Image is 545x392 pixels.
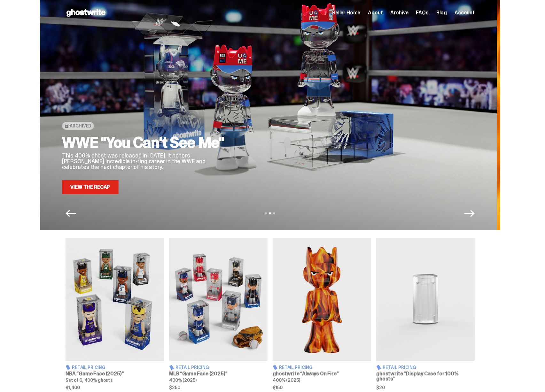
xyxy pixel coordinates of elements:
span: Set of 6, 400% ghosts [66,377,113,383]
span: Retail Pricing [279,365,313,370]
button: View slide 3 [273,212,275,214]
h3: ghostwrite “Display Case for 100% ghosts” [376,371,475,381]
span: $20 [376,385,475,390]
h3: MLB “Game Face (2025)” [169,371,268,376]
p: This 400% ghost was released in [DATE]. It honors [PERSON_NAME] incredible in-ring career in the ... [62,153,228,170]
a: Display Case for 100% ghosts Retail Pricing [376,238,475,390]
a: Archive [390,10,408,15]
span: Retail Pricing [72,365,105,370]
img: Always On Fire [273,238,371,361]
button: View slide 1 [265,212,267,214]
button: Next [464,208,475,219]
span: $150 [273,385,371,390]
a: About [368,10,383,15]
h2: WWE "You Can't See Me" [62,135,228,150]
h3: NBA “Game Face (2025)” [66,371,164,376]
button: Previous [66,208,76,219]
a: FAQs [416,10,428,15]
a: Account [455,10,475,15]
a: Blog [436,10,447,15]
a: Always On Fire Retail Pricing [273,238,371,390]
a: Game Face (2025) Retail Pricing [169,238,268,390]
img: Display Case for 100% ghosts [376,238,475,361]
a: View the Recap [62,180,118,194]
span: Archived [70,123,91,128]
button: View slide 2 [269,212,271,214]
a: Game Face (2025) Retail Pricing [66,238,164,390]
span: Retail Pricing [175,365,209,370]
span: Retail Pricing [383,365,416,370]
img: Game Face (2025) [169,238,268,361]
a: Seller Home [332,10,360,15]
img: Game Face (2025) [66,238,164,361]
span: $250 [169,385,268,390]
span: $1,400 [66,385,164,390]
h3: ghostwrite “Always On Fire” [273,371,371,376]
span: 400% (2025) [273,377,300,383]
span: 400% (2025) [169,377,196,383]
